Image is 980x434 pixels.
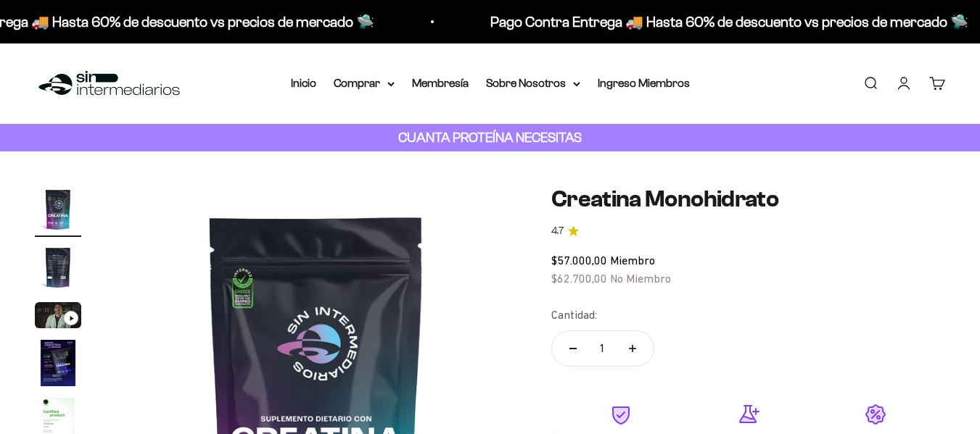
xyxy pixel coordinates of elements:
span: $57.000,00 [551,254,607,267]
button: Aumentar cantidad [612,331,654,366]
h1: Creatina Monohidrato [551,186,945,212]
strong: CUANTA PROTEÍNA NECESITAS [398,130,582,145]
img: Creatina Monohidrato [35,186,81,233]
button: Ir al artículo 2 [35,244,81,295]
button: Ir al artículo 3 [35,302,81,333]
a: Ingreso Miembros [598,77,690,89]
a: Membresía [412,77,469,89]
button: Ir al artículo 1 [35,186,81,237]
button: Ir al artículo 4 [35,340,81,391]
span: No Miembro [610,272,671,285]
summary: Comprar [334,74,395,93]
p: Pago Contra Entrega 🚚 Hasta 60% de descuento vs precios de mercado 🛸 [486,10,964,33]
span: 4.7 [551,223,564,239]
summary: Sobre Nosotros [486,74,580,93]
a: Inicio [291,77,316,89]
button: Reducir cantidad [552,331,594,366]
a: 4.74.7 de 5.0 estrellas [551,223,945,239]
span: $62.700,00 [551,272,607,285]
img: Creatina Monohidrato [35,340,81,386]
img: Creatina Monohidrato [35,244,81,291]
label: Cantidad: [551,306,597,325]
span: Miembro [610,254,655,267]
